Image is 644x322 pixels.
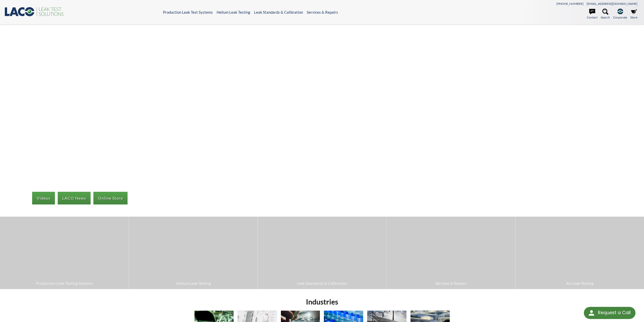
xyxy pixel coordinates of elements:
[32,192,55,204] a: Videos
[307,10,338,14] a: Services & Repairs
[3,280,126,287] span: Production Leak Testing Systems
[518,280,641,287] span: Air Leak Testing
[163,10,213,14] a: Production Leak Test Systems
[129,217,258,289] a: Helium Leak Testing
[587,2,637,6] a: [EMAIL_ADDRESS][DOMAIN_NAME]
[258,217,386,289] a: Leak Standards & Calibration
[254,10,303,14] a: Leak Standards & Calibration
[587,309,595,317] img: round button
[587,9,597,20] a: Contact
[192,297,452,307] h2: Industries
[630,9,637,20] a: Store
[515,217,644,289] a: Air Leak Testing
[601,9,610,20] a: Search
[584,307,635,319] div: Request a Call
[389,280,513,287] span: Services & Repairs
[387,217,515,289] a: Services & Repairs
[132,280,255,287] span: Helium Leak Testing
[556,2,584,6] a: [PHONE_NUMBER]
[598,307,630,318] div: Request a Call
[93,192,128,204] a: Online Store
[58,192,91,204] a: LACO News
[217,10,250,14] a: Helium Leak Testing
[260,280,384,287] span: Leak Standards & Calibration
[613,15,627,20] span: Corporate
